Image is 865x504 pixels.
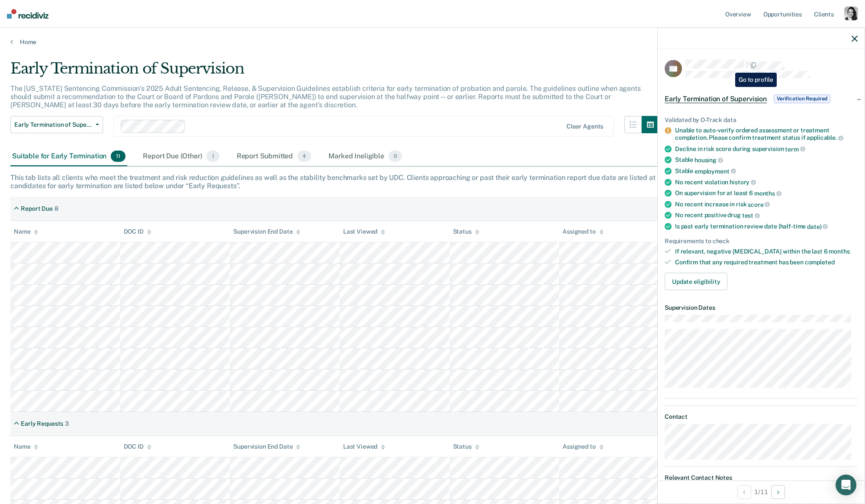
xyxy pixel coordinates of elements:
div: Last Viewed [343,228,385,235]
div: Assigned to [563,228,603,235]
button: Next Opportunity [771,485,785,499]
div: No recent increase in risk [675,200,858,208]
div: Requirements to check [665,237,858,244]
span: months [754,190,781,197]
span: housing [695,157,723,164]
div: Is past early termination review date (half-time [675,223,858,231]
div: Unable to auto-verify ordered assessment or treatment completion. Please confirm treatment status... [675,127,858,141]
div: Open Intercom Messenger [836,475,856,495]
span: test [742,212,760,219]
button: Update eligibility [665,273,727,290]
div: Validated by O-Track data [665,116,858,123]
span: Early Termination of Supervision [665,94,767,103]
dt: Contact [665,413,858,421]
div: Early Termination of SupervisionVerification Required [658,85,865,112]
div: Name [14,443,38,450]
span: date) [807,223,828,230]
span: 11 [111,151,125,162]
div: Stable [675,156,858,164]
div: Supervision End Date [233,228,300,235]
div: If relevant, negative [MEDICAL_DATA] within the last 6 [675,248,858,255]
div: Status [453,228,479,235]
div: 8 [55,205,58,212]
div: Report Submitted [235,147,313,166]
div: Name [14,228,38,235]
div: Suitable for Early Termination [10,147,127,166]
div: Report Due [21,205,53,212]
span: Verification Required [774,94,830,103]
div: No recent positive drug [675,212,858,219]
span: term [785,145,805,152]
span: 4 [297,151,311,162]
div: Early Termination of Supervision [10,60,659,84]
div: Stable [675,167,858,175]
span: employment [695,167,736,174]
button: Previous Opportunity [737,485,751,499]
span: completed [805,259,835,266]
span: 1 [206,151,219,162]
div: Decline in risk score during supervision [675,145,858,153]
span: history [730,179,756,186]
div: Assigned to [563,443,603,450]
dt: Supervision Dates [665,304,858,311]
div: Confirm that any required treatment has been [675,259,858,266]
img: Recidiviz [7,9,48,19]
span: 0 [389,151,402,162]
div: This tab lists all clients who meet the treatment and risk reduction guidelines as well as the st... [10,173,855,190]
div: 3 [65,420,69,427]
span: score [748,201,770,208]
div: Last Viewed [343,443,385,450]
div: Clear agents [566,123,603,130]
div: On supervision for at least 6 [675,189,858,197]
div: DOC ID [124,443,151,450]
div: DOC ID [124,228,151,235]
p: The [US_STATE] Sentencing Commission’s 2025 Adult Sentencing, Release, & Supervision Guidelines e... [10,84,641,109]
span: Early Termination of Supervision [14,121,92,128]
div: Marked Ineligible [327,147,404,166]
span: months [829,248,849,255]
dt: Relevant Contact Notes [665,474,858,482]
div: Status [453,443,479,450]
a: Home [10,38,855,46]
div: Early Requests [21,420,63,427]
div: Supervision End Date [233,443,300,450]
div: 1 / 11 [658,480,865,503]
div: Report Due (Other) [141,147,221,166]
div: No recent violation [675,178,858,186]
